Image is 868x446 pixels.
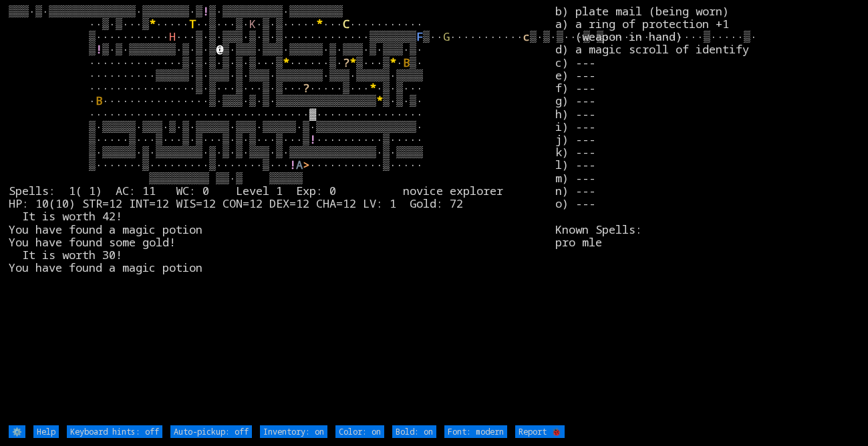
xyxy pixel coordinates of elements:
[260,425,327,438] input: Inventory: on
[555,5,859,424] stats: b) plate mail (being worn) a) a ring of protection +1 (weapon in hand) d) a magic scroll of ident...
[33,425,59,438] input: Help
[343,16,349,31] font: C
[67,425,162,438] input: Keyboard hints: off
[416,29,423,44] font: F
[515,425,565,438] input: Report 🐞
[443,29,450,44] font: G
[249,16,256,31] font: K
[96,41,102,57] font: !
[9,425,25,438] input: ⚙️
[343,55,349,70] font: ?
[170,425,252,438] input: Auto-pickup: off
[335,425,384,438] input: Color: on
[444,425,507,438] input: Font: modern
[296,157,303,172] font: A
[216,41,223,57] font: @
[309,132,316,147] font: !
[189,16,196,31] font: T
[289,157,296,172] font: !
[523,29,530,44] font: c
[9,5,555,424] larn: ▒▒▒·▒·▒▒▒▒▒▒▒▒▒▒▒▒▒·▒▒▒▒▒▒▒·▒ ▒·▒▒▒▒▒▒▒▒▒·▒▒▒▒▒▒▒▒ ··▒·▒···▒ ····· ··▒···▒· ·▒·▒····· ··· ·······...
[392,425,436,438] input: Bold: on
[169,29,176,44] font: H
[303,80,309,95] font: ?
[403,55,410,70] font: B
[303,157,309,172] font: >
[96,93,102,108] font: B
[202,3,209,19] font: !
